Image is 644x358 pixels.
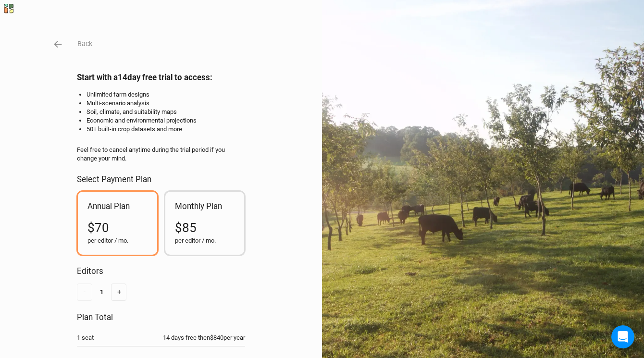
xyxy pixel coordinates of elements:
[175,201,235,211] h2: Monthly Plan
[87,221,109,235] span: $70
[100,288,103,296] div: 1
[78,192,157,255] div: Annual Plan$70per editor / mo.
[77,146,245,163] div: Feel free to cancel anytime during the trial period if you change your mind.
[77,174,245,184] h2: Select Payment Plan
[87,201,148,211] h2: Annual Plan
[163,333,245,342] div: 14 days free then $840 per year
[87,90,245,99] li: Unlimited farm designs
[77,333,94,342] div: 1 seat
[87,236,148,245] div: per editor / mo.
[87,108,245,116] li: Soil, climate, and suitability maps
[175,221,197,235] span: $85
[77,73,245,82] h2: Start with a 14 day free trial to access:
[87,116,245,125] li: Economic and environmental projections
[611,325,634,348] div: Open Intercom Messenger
[77,266,245,276] h2: Editors
[87,125,245,134] li: 50+ built-in crop datasets and more
[87,99,245,108] li: Multi-scenario analysis
[77,38,93,49] button: Back
[77,312,245,322] h2: Plan Total
[165,192,245,255] div: Monthly Plan$85per editor / mo.
[111,284,126,300] button: +
[77,284,92,300] button: -
[175,236,235,245] div: per editor / mo.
